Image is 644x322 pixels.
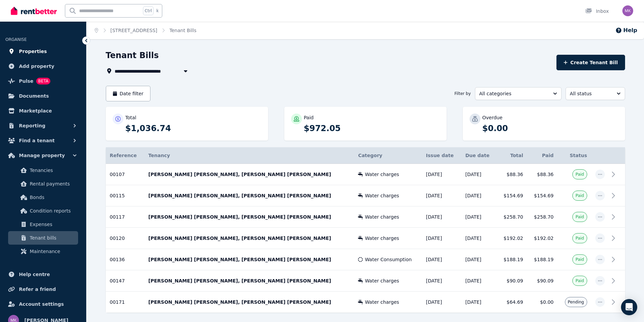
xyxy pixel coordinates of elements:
[19,285,56,293] span: Refer a friend
[575,172,584,177] span: Paid
[5,104,81,118] a: Marketplace
[461,249,497,270] td: [DATE]
[527,292,558,313] td: $0.00
[5,45,81,58] a: Properties
[575,214,584,220] span: Paid
[5,149,81,162] button: Manage property
[19,270,50,278] span: Help centre
[497,147,527,164] th: Total
[148,235,350,242] p: [PERSON_NAME] [PERSON_NAME], [PERSON_NAME] [PERSON_NAME]
[169,28,196,33] a: Tenant Bills
[461,292,497,313] td: [DATE]
[8,231,78,245] a: Tenant bills
[527,185,558,206] td: $154.69
[365,299,399,305] span: Water charges
[461,270,497,292] td: [DATE]
[422,292,461,313] td: [DATE]
[19,92,49,100] span: Documents
[110,299,125,305] span: 00171
[110,257,125,262] span: 00136
[148,277,350,284] p: [PERSON_NAME] [PERSON_NAME], [PERSON_NAME] [PERSON_NAME]
[497,292,527,313] td: $64.69
[365,256,412,263] span: Water Consumption
[575,278,584,283] span: Paid
[110,278,125,283] span: 00147
[479,90,548,97] span: All categories
[304,114,314,121] p: Paid
[527,164,558,185] td: $88.36
[19,47,47,55] span: Properties
[19,122,45,130] span: Reporting
[8,191,78,204] a: Bonds
[30,166,75,174] span: Tenancies
[422,147,461,164] th: Issue date
[5,268,81,281] a: Help centre
[30,247,75,255] span: Maintenance
[148,299,350,305] p: [PERSON_NAME] [PERSON_NAME], [PERSON_NAME] [PERSON_NAME]
[304,123,440,134] p: $972.05
[110,153,137,158] span: Reference
[527,249,558,270] td: $188.19
[11,6,57,16] img: RentBetter
[8,164,78,177] a: Tenancies
[497,228,527,249] td: $192.02
[8,218,78,231] a: Expenses
[575,193,584,198] span: Paid
[527,147,558,164] th: Paid
[30,234,75,242] span: Tenant bills
[422,228,461,249] td: [DATE]
[5,282,81,296] a: Refer a friend
[422,249,461,270] td: [DATE]
[30,180,75,188] span: Rental payments
[143,6,153,15] span: Ctrl
[5,134,81,147] button: Find a tenant
[111,28,158,33] a: [STREET_ADDRESS]
[8,204,78,218] a: Condition reports
[422,206,461,228] td: [DATE]
[570,90,611,97] span: All status
[156,8,159,14] span: k
[30,193,75,201] span: Bonds
[19,300,64,308] span: Account settings
[19,151,65,159] span: Manage property
[148,171,350,178] p: [PERSON_NAME] [PERSON_NAME], [PERSON_NAME] [PERSON_NAME]
[365,171,399,178] span: Water charges
[461,147,497,164] th: Due date
[527,270,558,292] td: $90.09
[19,77,33,85] span: Pulse
[5,119,81,132] button: Reporting
[19,62,54,70] span: Add property
[106,86,151,101] button: Date filter
[125,123,261,134] p: $1,036.74
[422,270,461,292] td: [DATE]
[461,185,497,206] td: [DATE]
[527,206,558,228] td: $258.70
[148,256,350,263] p: [PERSON_NAME] [PERSON_NAME], [PERSON_NAME] [PERSON_NAME]
[87,22,205,39] nav: Breadcrumb
[585,8,609,15] div: Inbox
[454,91,471,96] span: Filter by
[365,214,399,220] span: Water charges
[575,257,584,262] span: Paid
[622,5,633,16] img: Marko Kruger
[106,50,159,61] h1: Tenant Bills
[30,207,75,215] span: Condition reports
[558,147,591,164] th: Status
[354,147,422,164] th: Category
[461,206,497,228] td: [DATE]
[556,55,625,70] button: Create Tenant Bill
[461,164,497,185] td: [DATE]
[575,236,584,241] span: Paid
[5,89,81,103] a: Documents
[5,59,81,73] a: Add property
[5,74,81,88] a: PulseBETA
[365,277,399,284] span: Water charges
[482,123,618,134] p: $0.00
[497,185,527,206] td: $154.69
[110,214,125,220] span: 00117
[110,193,125,198] span: 00115
[5,37,27,42] span: ORGANISE
[475,87,562,100] button: All categories
[497,249,527,270] td: $188.19
[148,214,350,220] p: [PERSON_NAME] [PERSON_NAME], [PERSON_NAME] [PERSON_NAME]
